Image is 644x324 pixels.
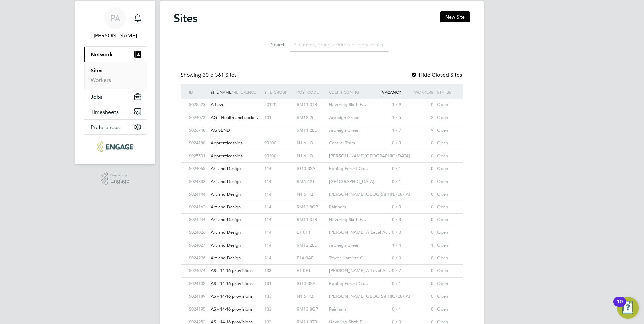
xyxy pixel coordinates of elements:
[329,102,366,107] span: Havering Sixth F…
[403,252,435,264] div: 0
[211,255,241,261] span: Art and Design
[203,72,215,78] span: 30 of
[187,98,457,104] a: S025523A Level 50120RM11 3TBHavering Sixth F…1 / 90Open
[211,140,243,146] span: Apprenticeships
[295,278,327,290] div: IG10 3SA
[403,150,435,162] div: 0
[295,214,327,226] div: RM11 3TB
[329,217,366,222] span: Havering Sixth F…
[187,264,457,270] a: S024074AS - 14-16 provisions 133E1 0PT[PERSON_NAME] A Level Ac…0 / 70Open
[403,84,435,100] div: Workers
[403,239,435,252] div: 1
[329,229,392,235] span: [PERSON_NAME] A Level Ac…
[187,252,209,264] div: S024296
[174,11,197,25] h2: Sites
[187,188,457,194] a: S024144Art and Design 114N1 6HQ[PERSON_NAME][GEOGRAPHIC_DATA]1 / 30Open
[435,84,457,100] div: Status
[295,303,327,316] div: RM13 8GP
[187,150,209,162] div: S025501
[295,84,327,100] div: Postcode
[435,124,457,137] div: Open
[371,150,403,162] div: 0 / 1
[84,141,147,152] a: Go to home page
[264,166,271,171] span: 114
[435,290,457,303] div: Open
[403,188,435,201] div: 0
[187,99,209,111] div: S025523
[264,115,271,120] span: 101
[329,166,368,171] span: Epping Forest Ca…
[187,290,209,303] div: S024189
[187,290,457,296] a: S024189AS - 14-16 provisions 133N1 6HQ[PERSON_NAME][GEOGRAPHIC_DATA]0 / 00Open
[295,111,327,124] div: RM12 2LL
[403,278,435,290] div: 0
[187,214,209,226] div: S024244
[211,268,253,273] span: AS - 14-16 provisions
[371,111,403,124] div: 1 / 5
[211,115,260,120] span: AG - Health and social…
[411,72,462,78] label: Hide Closed Sites
[84,47,147,62] button: Network
[329,268,392,273] span: [PERSON_NAME] A Level Ac…
[101,172,130,185] a: Powered byEngage
[329,293,410,299] span: [PERSON_NAME][GEOGRAPHIC_DATA]
[295,226,327,239] div: E1 0PT
[231,89,256,95] span: / Reference
[211,293,253,299] span: AS - 14-16 provisions
[329,255,367,261] span: Tower Hamlets C…
[84,7,147,40] a: PA[PERSON_NAME]
[187,137,209,150] div: S024188
[290,38,389,52] input: Site name, group, address or client config
[327,84,371,100] div: Client Config
[181,72,238,79] div: Showing
[371,188,403,201] div: 1 / 3
[403,99,435,111] div: 0
[435,226,457,239] div: Open
[435,163,457,175] div: Open
[295,239,327,252] div: RM12 2LL
[371,290,403,303] div: 0 / 0
[187,239,209,252] div: S024027
[187,303,209,316] div: S024195
[264,229,271,235] span: 114
[371,163,403,175] div: 0 / 1
[91,67,102,74] a: Sites
[263,84,295,100] div: Site Group
[211,306,253,312] span: AS - 14-16 provisions
[211,217,241,222] span: Art and Design
[264,293,271,299] span: 133
[187,137,457,142] a: S024188Apprenticeships 90300N1 6HQCentral Team0 / 30Open
[264,217,271,222] span: 114
[435,265,457,277] div: Open
[211,102,225,107] span: A Level
[211,204,241,210] span: Art and Design
[295,124,327,137] div: RM11 2LL
[97,141,133,152] img: ncclondon-logo-retina.png
[435,278,457,290] div: Open
[187,162,457,168] a: S024065Art and Design 114IG10 3SAEpping Forest Ca…0 / 10Open
[187,175,457,181] a: S024333Art and Design 114RM6 4XT[GEOGRAPHIC_DATA]0 / 10Open
[187,226,457,232] a: S024026Art and Design 114E1 0PT[PERSON_NAME] A Level Ac…0 / 00Open
[295,137,327,150] div: N1 6HQ
[295,99,327,111] div: RM11 3TB
[295,175,327,188] div: RM6 4XT
[187,252,457,257] a: S024296Art and Design 114E14 0AFTower Hamlets C…0 / 00Open
[203,72,237,78] span: 361 Sites
[264,191,271,197] span: 114
[211,191,241,197] span: Art and Design
[371,214,403,226] div: 0 / 3
[329,191,410,197] span: [PERSON_NAME][GEOGRAPHIC_DATA]
[403,290,435,303] div: 0
[371,278,403,290] div: 0 / 1
[187,163,209,175] div: S024065
[371,201,403,214] div: 0 / 0
[435,150,457,162] div: Open
[84,32,147,40] span: Parvez Akhtar
[211,281,253,286] span: AS - 14-16 provisions
[264,306,271,312] span: 133
[211,153,243,159] span: Apprenticeships
[187,201,457,206] a: S024162Art and Design 114RM13 8GPRainham0 / 00Open
[187,124,457,130] a: S026748AG SEND RM11 2LLArdleigh Green1 / 79Open
[440,11,470,22] button: New Site
[371,252,403,264] div: 0 / 0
